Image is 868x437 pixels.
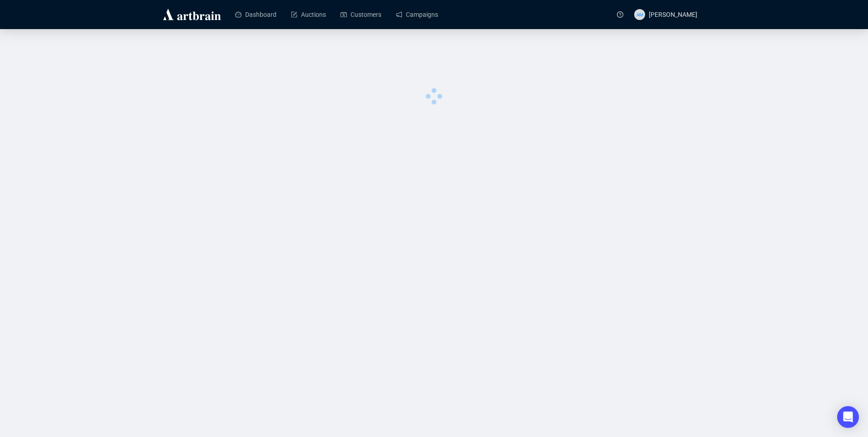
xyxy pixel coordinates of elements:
[162,7,222,22] img: logo
[649,11,697,18] span: [PERSON_NAME]
[235,3,276,26] a: Dashboard
[837,406,859,428] div: Open Intercom Messenger
[340,3,381,26] a: Customers
[636,10,643,18] span: AM
[617,11,623,18] span: question-circle
[396,3,438,26] a: Campaigns
[291,3,326,26] a: Auctions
